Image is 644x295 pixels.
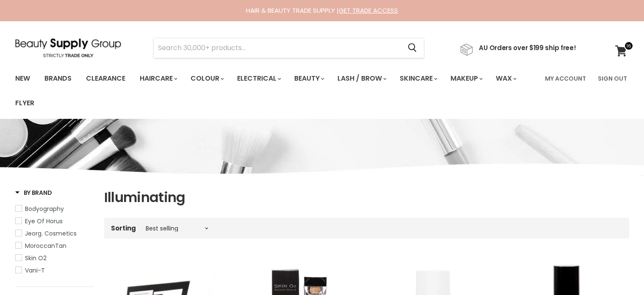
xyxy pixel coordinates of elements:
[104,188,629,206] h1: Illuminating
[25,242,66,250] span: MoroccanTan
[339,6,398,15] a: GET TRADE ACCESS
[401,38,424,58] button: Search
[5,66,640,115] nav: Main
[80,70,132,87] a: Clearance
[25,229,77,238] span: Jeorg. Cosmetics
[331,70,392,87] a: Lash / Brow
[15,204,94,214] a: Bodyography
[15,241,94,250] a: MoroccanTan
[393,70,442,87] a: Skincare
[25,205,64,213] span: Bodyography
[153,38,424,58] form: Product
[9,70,36,87] a: New
[288,70,329,87] a: Beauty
[111,225,136,232] label: Sorting
[25,217,63,225] span: Eye Of Horus
[489,70,522,87] a: Wax
[5,6,640,15] div: HAIR & BEAUTY TRADE SUPPLY |
[154,38,401,58] input: Search
[184,70,229,87] a: Colour
[15,253,94,263] a: Skin O2
[15,188,52,197] h3: By Brand
[9,66,540,115] ul: Main menu
[9,94,41,112] a: Flyer
[25,266,45,275] span: Vani-T
[15,229,94,238] a: Jeorg. Cosmetics
[15,266,94,275] a: Vani-T
[25,254,47,262] span: Skin O2
[602,255,636,287] iframe: Gorgias live chat messenger
[38,70,78,87] a: Brands
[231,70,286,87] a: Electrical
[133,70,182,87] a: Haircare
[15,216,94,226] a: Eye Of Horus
[540,70,591,87] a: My Account
[593,70,632,87] a: Sign Out
[444,70,488,87] a: Makeup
